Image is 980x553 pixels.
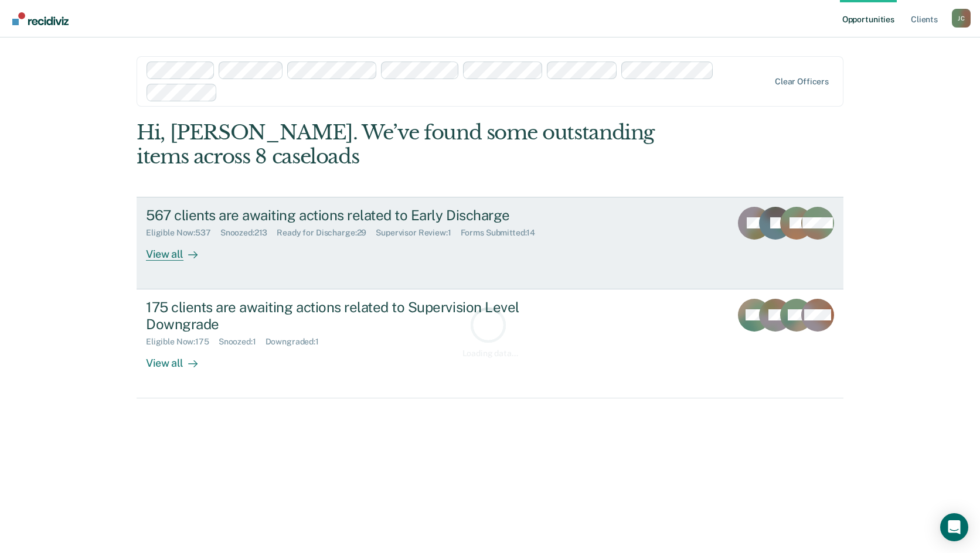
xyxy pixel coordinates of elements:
div: Ready for Discharge : 29 [277,228,376,238]
div: Eligible Now : 175 [146,337,219,347]
div: View all [146,347,212,370]
div: View all [146,238,212,261]
div: Forms Submitted : 14 [461,228,545,238]
div: Open Intercom Messenger [940,513,968,541]
div: Eligible Now : 537 [146,228,220,238]
div: Snoozed : 1 [219,337,266,347]
div: Downgraded : 1 [266,337,328,347]
a: 175 clients are awaiting actions related to Supervision Level DowngradeEligible Now:175Snoozed:1D... [137,289,843,398]
a: 567 clients are awaiting actions related to Early DischargeEligible Now:537Snoozed:213Ready for D... [137,197,843,289]
div: Hi, [PERSON_NAME]. We’ve found some outstanding items across 8 caseloads [137,121,702,169]
div: Snoozed : 213 [220,228,277,238]
button: Profile dropdown button [952,9,971,28]
img: Recidiviz [12,12,69,25]
div: Supervisor Review : 1 [376,228,460,238]
div: 175 clients are awaiting actions related to Supervision Level Downgrade [146,299,557,333]
div: Clear officers [775,77,829,87]
div: 567 clients are awaiting actions related to Early Discharge [146,207,557,224]
div: J C [952,9,971,28]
